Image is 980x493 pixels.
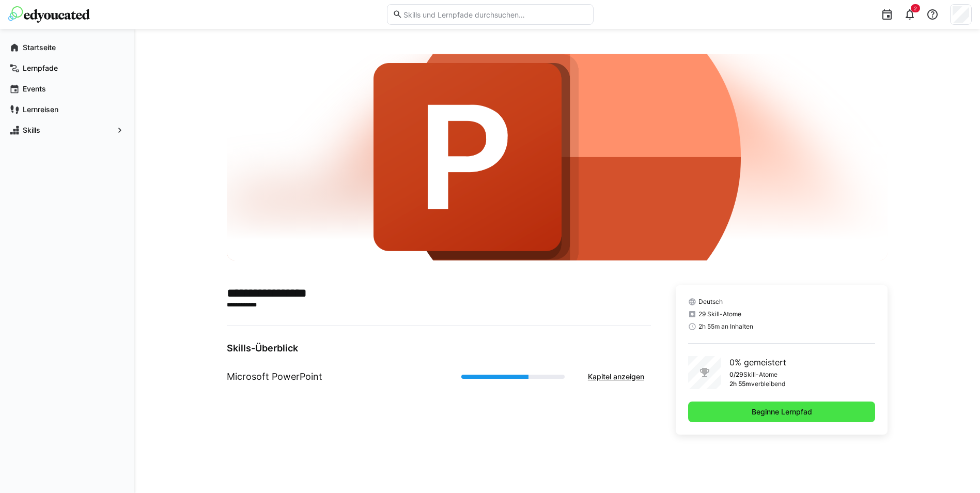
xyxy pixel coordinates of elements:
button: Kapitel anzeigen [581,366,651,387]
h1: Microsoft PowerPoint [227,370,322,383]
p: 0% gemeistert [729,356,786,368]
span: 2h 55m an Inhalten [698,322,753,331]
span: 2 [914,5,917,11]
h3: Skills-Überblick [227,343,651,354]
button: Beginne Lernpfad [688,402,876,422]
span: Deutsch [698,298,723,306]
p: Skill-Atome [743,371,777,379]
p: verbleibend [751,380,785,388]
span: 29 Skill-Atome [698,310,741,318]
p: 2h 55m [729,380,751,388]
p: 0/29 [729,371,743,379]
input: Skills und Lernpfade durchsuchen… [402,10,587,19]
span: Kapitel anzeigen [586,372,646,382]
span: Beginne Lernpfad [750,407,814,417]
